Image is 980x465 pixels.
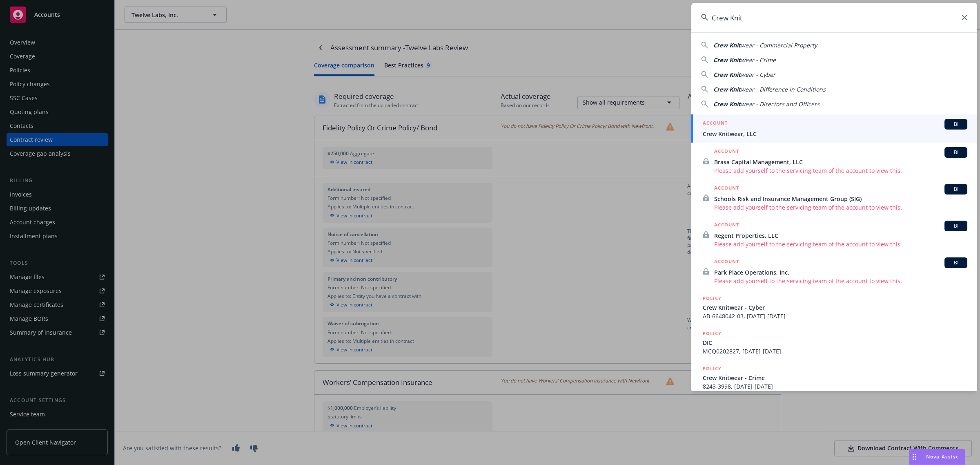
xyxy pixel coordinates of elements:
[714,268,967,277] span: Park Place Operations, Inc.
[741,85,826,93] span: wear - Difference in Conditions
[703,303,967,312] span: Crew Knitwear - Cyber
[909,449,965,465] button: Nova Assist
[703,382,967,391] span: 8243-3998, [DATE]-[DATE]
[691,143,977,179] a: ACCOUNTBIBrasa Capital Management, LLCPlease add yourself to the servicing team of the account to...
[714,194,967,203] span: Schools Risk and Insurance Management Group (SIG)
[714,231,967,240] span: Regent Properties, LLC
[703,347,967,355] span: MCQ0202827, [DATE]-[DATE]
[691,325,977,360] a: POLICYDICMCQ0202827, [DATE]-[DATE]
[741,71,775,78] span: wear - Cyber
[948,222,964,230] span: BI
[691,253,977,290] a: ACCOUNTBIPark Place Operations, Inc.Please add yourself to the servicing team of the account to v...
[703,373,967,382] span: Crew Knitwear - Crime
[948,121,964,128] span: BI
[741,56,776,64] span: wear - Crime
[714,257,739,267] h5: ACCOUNT
[691,3,977,32] input: Search...
[691,216,977,253] a: ACCOUNTBIRegent Properties, LLCPlease add yourself to the servicing team of the account to view t...
[713,41,741,49] span: Crew Knit
[703,130,967,138] span: Crew Knitwear, LLC
[713,85,741,93] span: Crew Knit
[948,259,964,266] span: BI
[713,100,741,108] span: Crew Knit
[714,158,967,166] span: Brasa Capital Management, LLC
[714,240,967,248] span: Please add yourself to the servicing team of the account to view this.
[713,56,741,64] span: Crew Knit
[703,329,722,338] h5: POLICY
[948,186,964,193] span: BI
[741,100,820,108] span: wear - Directors and Officers
[714,147,739,157] h5: ACCOUNT
[703,364,722,373] h5: POLICY
[714,221,739,230] h5: ACCOUNT
[714,203,967,212] span: Please add yourself to the servicing team of the account to view this.
[703,338,967,347] span: DIC
[714,166,967,175] span: Please add yourself to the servicing team of the account to view this.
[691,179,977,216] a: ACCOUNTBISchools Risk and Insurance Management Group (SIG)Please add yourself to the servicing te...
[714,184,739,194] h5: ACCOUNT
[948,149,964,156] span: BI
[703,119,728,129] h5: ACCOUNT
[703,294,722,302] h5: POLICY
[691,290,977,325] a: POLICYCrew Knitwear - CyberAB-6648042-03, [DATE]-[DATE]
[741,41,817,49] span: wear - Commercial Property
[909,449,920,465] div: Drag to move
[691,360,977,395] a: POLICYCrew Knitwear - Crime8243-3998, [DATE]-[DATE]
[713,71,741,78] span: Crew Knit
[926,453,958,460] span: Nova Assist
[691,114,977,143] a: ACCOUNTBICrew Knitwear, LLC
[703,312,967,320] span: AB-6648042-03, [DATE]-[DATE]
[714,277,967,285] span: Please add yourself to the servicing team of the account to view this.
